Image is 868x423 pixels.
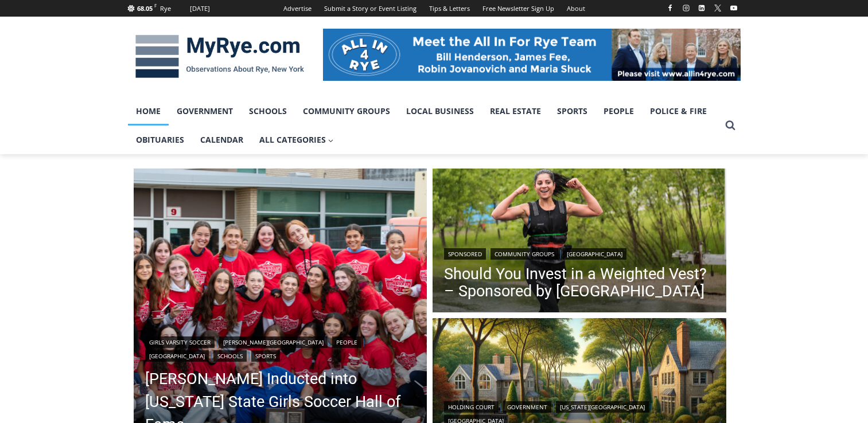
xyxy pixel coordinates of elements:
a: Calendar [192,126,251,154]
div: | | | | | [145,334,416,362]
span: F [154,2,157,9]
a: People [332,336,361,348]
a: Linkedin [695,1,709,15]
a: Schools [213,350,247,362]
img: All in for Rye [323,29,741,80]
a: Real Estate [482,97,549,126]
button: View Search Form [720,115,741,136]
a: Obituaries [128,126,192,154]
a: People [595,97,642,126]
a: Instagram [679,1,693,15]
a: Sports [549,97,595,126]
a: [US_STATE][GEOGRAPHIC_DATA] [556,401,649,413]
a: Holding Court [444,401,499,413]
a: [GEOGRAPHIC_DATA] [145,350,209,362]
a: Facebook [663,1,677,15]
a: X [711,1,725,15]
a: Home [128,97,169,126]
div: Rye [160,3,171,14]
a: Sports [251,350,280,362]
a: Government [503,401,551,413]
div: | | [444,246,715,260]
div: [DATE] [190,3,210,14]
a: All Categories [251,126,342,154]
a: Local Business [398,97,482,126]
img: (PHOTO: Runner with a weighted vest. Contributed.) [433,169,726,315]
a: Should You Invest in a Weighted Vest? – Sponsored by [GEOGRAPHIC_DATA] [444,265,715,300]
a: Sponsored [444,248,486,260]
img: MyRye.com [128,27,312,87]
a: Community Groups [491,248,558,260]
span: 68.05 [137,4,153,13]
a: Schools [241,97,295,126]
a: [GEOGRAPHIC_DATA] [563,248,626,260]
a: Community Groups [295,97,398,126]
a: Police & Fire [642,97,715,126]
a: YouTube [727,1,741,15]
a: Girls Varsity Soccer [145,336,215,348]
a: Government [169,97,241,126]
a: Read More Should You Invest in a Weighted Vest? – Sponsored by White Plains Hospital [433,169,726,315]
span: All Categories [259,134,334,146]
a: [PERSON_NAME][GEOGRAPHIC_DATA] [219,336,328,348]
nav: Primary Navigation [128,97,720,155]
